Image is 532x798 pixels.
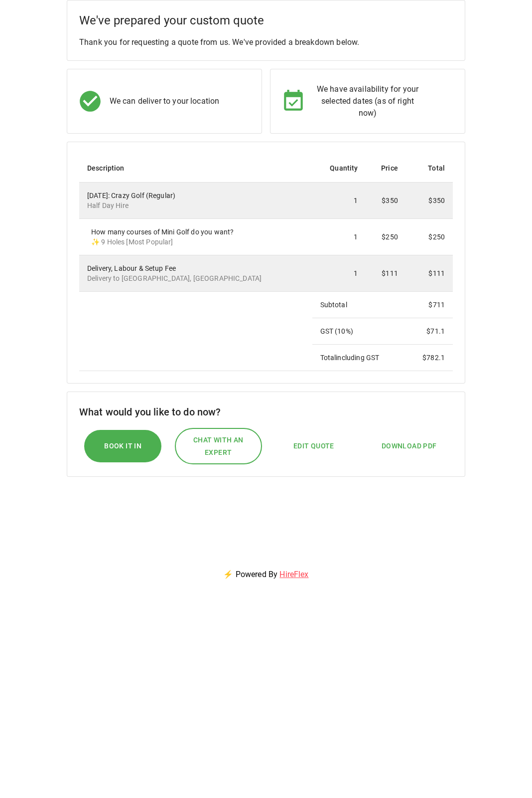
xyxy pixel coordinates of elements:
td: $ 782.1 [406,345,453,371]
span: Chat with an expert [186,434,252,458]
button: Book it In [84,430,161,462]
button: Chat with an expert [175,428,263,464]
td: GST ( 10 %) [312,318,406,345]
td: $ 711 [406,292,453,318]
button: Download PDF [372,435,447,457]
p: We have availability for your selected dates (as of right now) [312,83,423,119]
div: Delivery, Labour & Setup Fee [87,263,304,283]
a: HireFlex [279,570,308,579]
th: Description [79,154,312,183]
th: Quantity [312,154,366,183]
td: $250 [366,219,405,255]
span: Edit Quote [293,440,334,452]
td: $250 [406,219,453,255]
td: $111 [406,255,453,292]
td: 1 [312,183,366,219]
div: [DATE]: Crazy Golf (Regular) [87,191,304,210]
td: 1 [312,219,366,255]
td: 1 [312,255,366,292]
td: $350 [406,183,453,219]
td: $ 71.1 [406,318,453,345]
p: Thank you for requesting a quote from us. We've provided a breakdown below. [79,36,453,48]
td: $350 [366,183,405,219]
p: Delivery to [GEOGRAPHIC_DATA], [GEOGRAPHIC_DATA] [87,273,304,283]
div: How many courses of Mini Golf do you want? [91,227,304,247]
td: $111 [366,255,405,292]
h6: What would you like to do now? [79,404,453,420]
button: Edit Quote [283,435,344,457]
span: Download PDF [382,440,437,452]
td: Subtotal [312,292,406,318]
p: We can deliver to your location [110,95,220,107]
h5: We've prepared your custom quote [79,12,453,28]
p: ⚡ Powered By [211,557,320,593]
span: Book it In [104,440,141,452]
td: Total including GST [312,345,406,371]
p: Half Day Hire [87,200,304,210]
th: Price [366,154,405,183]
p: ✨ 9 Holes [Most Popular] [91,237,304,247]
th: Total [406,154,453,183]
